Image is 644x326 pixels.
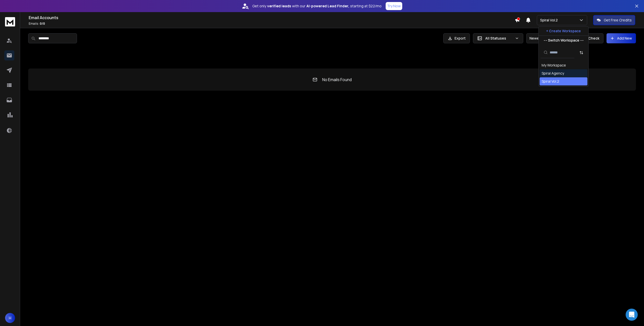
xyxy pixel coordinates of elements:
h1: Email Accounts [29,15,515,21]
p: --- Switch Workspace --- [544,38,584,43]
button: Sort by Sort A-Z [576,48,586,58]
div: My Workspace [542,63,566,68]
div: Open Intercom Messenger [626,309,638,321]
p: Get Free Credits [604,18,632,23]
button: Get Free Credits [593,15,635,25]
div: Spiral Agency [542,71,564,76]
button: H [5,313,15,323]
button: + Create Workspace [539,26,588,36]
p: Get only with our starting at $22/mo [252,4,382,9]
p: Try Now [387,4,401,9]
p: All Statuses [485,36,513,41]
p: Spiral Vol.2 [540,18,560,23]
button: Newest [526,33,559,43]
strong: AI-powered Lead Finder, [306,4,349,9]
img: logo [5,17,15,26]
span: 0 / 0 [40,21,45,26]
button: Add New [607,33,636,43]
button: Export [443,33,470,43]
div: Spiral Vol.2 [542,79,559,84]
p: Emails : [29,22,515,26]
button: Try Now [386,2,402,10]
strong: verified leads [267,4,291,9]
p: + Create Workspace [546,28,581,34]
p: No Emails Found [322,77,352,83]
